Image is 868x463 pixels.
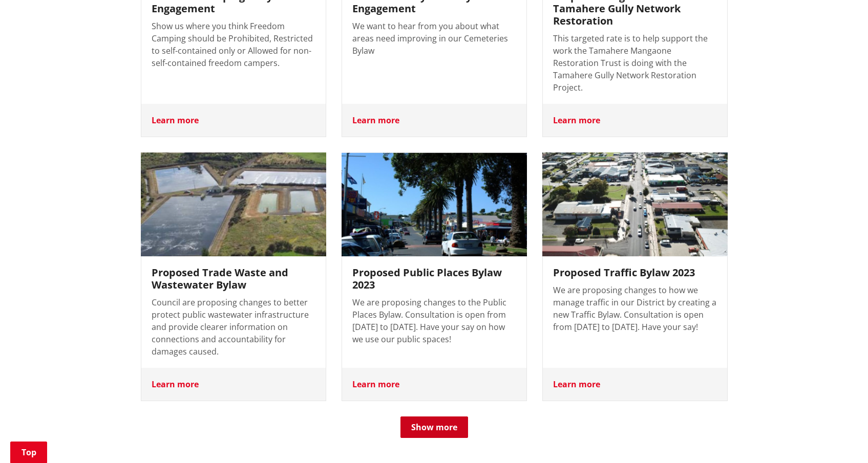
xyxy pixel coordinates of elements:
[400,416,468,438] button: Show more
[821,420,858,457] iframe: Messenger Launcher
[342,152,527,402] a: Bow Street, Raglan is an example of a public place Proposed Public Places Bylaw 2023 We are propo...
[152,20,315,69] p: Show us where you think Freedom Camping should be Prohibited, Restricted to self-contained only o...
[542,152,728,402] a: Have your say on the public places bylaw Proposed Traffic Bylaw 2023 We are proposing changes to ...
[342,368,526,401] div: Learn more
[553,284,717,333] p: We are proposing changes to how we manage traffic in our District by creating a new Traffic Bylaw...
[352,20,516,57] p: We want to hear from you about what areas need improving in our Cemeteries Bylaw
[352,267,516,291] h3: Proposed Public Places Bylaw 2023
[152,267,315,291] h3: Proposed Trade Waste and Wastewater Bylaw
[553,267,717,279] h3: Proposed Traffic Bylaw 2023
[10,442,47,463] a: Top
[342,152,527,257] img: Raglan street - Bow Street
[542,152,728,257] img: public places bylaw
[543,104,727,137] div: Learn more
[141,104,326,137] div: Learn more
[342,104,526,137] div: Learn more
[152,296,315,358] p: Council are proposing changes to better protect public wastewater infrastructure and provide clea...
[141,368,326,401] div: Learn more
[352,296,516,345] p: We are proposing changes to the Public Places Bylaw. Consultation is open from [DATE] to [DATE]. ...
[141,152,326,402] a: Trade waste and wastewater Proposed Trade Waste and Wastewater Bylaw Council are proposing change...
[141,152,326,257] img: Trade waste a nd waste water bylaw
[543,368,727,401] div: Learn more
[553,32,717,94] p: This targeted rate is to help support the work the Tamahere Mangaone Restoration Trust is doing w...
